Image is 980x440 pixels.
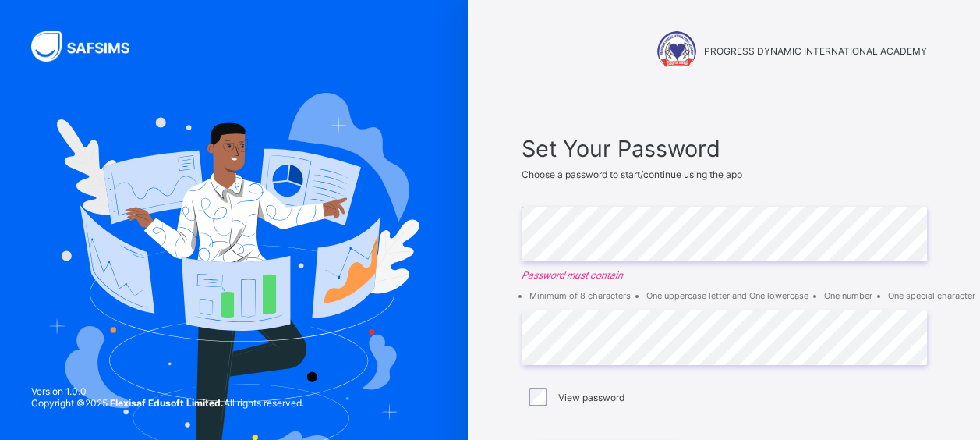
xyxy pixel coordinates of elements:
[824,290,872,301] li: One number
[558,392,624,403] label: View password
[31,31,148,62] img: SAFSIMS Logo
[522,169,742,180] span: Choose a password to start/continue using the app
[529,290,631,301] li: Minimum of 8 characters
[522,269,927,281] em: Password must contain
[522,135,927,162] span: Set Your Password
[110,397,224,409] strong: Flexisaf Edusoft Limited.
[704,45,927,57] span: PROGRESS DYNAMIC INTERNATIONAL ACADEMY
[888,290,975,301] li: One special character
[657,31,696,70] img: PROGRESS DYNAMIC INTERNATIONAL ACADEMY
[646,290,808,301] li: One uppercase letter and One lowercase
[31,385,304,397] span: Version 1.0.0
[31,397,304,409] span: Copyright © 2025 All rights reserved.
